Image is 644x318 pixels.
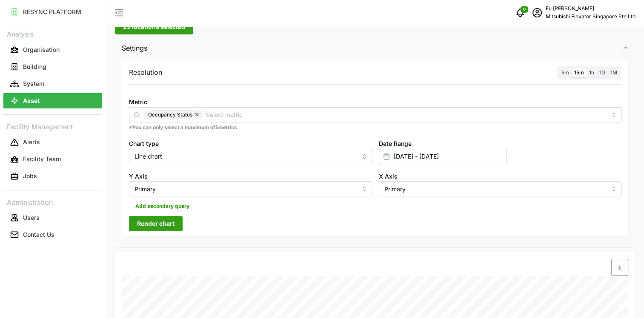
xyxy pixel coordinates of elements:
div: Settings [115,59,635,247]
button: RESYNC PLATFORM [3,4,102,20]
input: Select metric [206,110,607,119]
p: Administration [3,196,102,208]
label: Y Axis [129,172,148,181]
input: Select chart type [129,149,372,164]
p: Eu [PERSON_NAME] [546,5,635,13]
input: Select Y axis [129,181,372,196]
button: Asset [3,93,102,108]
p: Jobs [23,172,37,180]
span: Occupancy Status [148,110,192,119]
p: Facility Management [3,120,102,132]
span: Add secondary query [135,200,189,212]
button: Building [3,59,102,74]
a: Jobs [3,168,102,185]
span: 15m [574,69,584,76]
p: Resolution [129,67,162,78]
span: 29 locations selected [123,20,185,34]
button: Add secondary query [129,200,196,213]
button: Alerts [3,135,102,150]
button: Settings [115,38,635,59]
p: Mitsubishi Elevator Singapore Pte Ltd [546,13,635,21]
button: Facility Team [3,152,102,167]
a: Building [3,58,102,75]
button: schedule [529,4,546,21]
button: System [3,76,102,91]
button: Jobs [3,169,102,184]
input: Select X axis [379,181,622,196]
label: Date Range [379,139,412,148]
label: X Axis [379,172,398,181]
p: Users [23,213,40,222]
p: Analysis [3,27,102,40]
p: Contact Us [23,230,54,239]
button: Users [3,210,102,225]
span: Settings [122,38,622,59]
a: RESYNC PLATFORM [3,3,102,20]
p: Organisation [23,45,60,54]
a: System [3,75,102,92]
span: 1M [610,69,617,76]
span: 5m [561,69,569,76]
a: Facility Team [3,151,102,168]
span: 1h [589,69,594,76]
p: RESYNC PLATFORM [23,8,81,16]
p: Asset [23,97,40,105]
button: 29 locations selected [115,19,193,34]
label: Chart type [129,139,159,148]
p: Alerts [23,138,40,146]
a: Asset [3,92,102,109]
button: notifications [512,4,529,21]
span: Render chart [137,216,175,231]
p: Facility Team [23,155,61,163]
a: Users [3,209,102,226]
span: 0 [523,6,526,12]
input: Select date range [379,149,507,164]
button: Contact Us [3,227,102,242]
a: Contact Us [3,226,102,243]
a: Alerts [3,134,102,151]
button: Render chart [129,216,183,231]
span: 1D [599,69,605,76]
p: *You can only select a maximum of 5 metrics [129,124,621,131]
button: Organisation [3,42,102,57]
label: Metric [129,97,147,107]
p: System [23,79,44,88]
p: Building [23,62,46,71]
a: Organisation [3,41,102,58]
